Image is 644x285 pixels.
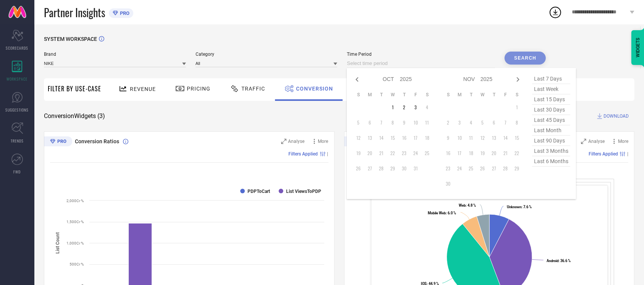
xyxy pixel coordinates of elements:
span: Revenue [130,86,156,92]
span: last month [532,125,570,136]
td: Wed Nov 19 2025 [477,147,488,159]
input: Select time period [347,59,495,68]
td: Thu Nov 06 2025 [488,117,500,128]
th: Tuesday [375,92,387,98]
td: Sun Nov 16 2025 [442,147,454,159]
td: Tue Nov 18 2025 [465,147,477,159]
svg: Zoom [581,139,586,144]
td: Sun Oct 19 2025 [353,147,364,159]
th: Thursday [488,92,500,98]
th: Wednesday [477,92,488,98]
td: Sat Oct 25 2025 [421,147,433,159]
th: Wednesday [387,92,398,98]
span: | [327,151,328,157]
text: 1,500Cr % [66,220,84,224]
td: Fri Oct 31 2025 [410,163,421,174]
td: Wed Nov 12 2025 [477,132,488,144]
td: Sat Oct 04 2025 [421,102,433,113]
td: Tue Nov 11 2025 [465,132,477,144]
td: Thu Oct 09 2025 [398,117,410,128]
td: Sun Oct 05 2025 [353,117,364,128]
td: Fri Oct 03 2025 [410,102,421,113]
span: last 45 days [532,115,570,125]
td: Tue Oct 07 2025 [375,117,387,128]
th: Friday [410,92,421,98]
span: TRENDS [11,138,24,144]
td: Thu Nov 27 2025 [488,163,500,174]
svg: Zoom [281,139,286,144]
span: last 3 months [532,146,570,156]
span: SYSTEM WORKSPACE [44,36,97,42]
span: Conversion Widgets ( 3 ) [44,112,105,120]
span: PRO [118,10,129,16]
td: Mon Oct 06 2025 [364,117,375,128]
td: Thu Oct 02 2025 [398,102,410,113]
span: last 6 months [532,156,570,167]
th: Tuesday [465,92,477,98]
span: Filter By Use-Case [48,84,101,93]
text: List ViewsToPDP [286,189,321,194]
span: last week [532,84,570,94]
td: Fri Nov 07 2025 [500,117,511,128]
span: last 30 days [532,105,570,115]
span: Conversion Ratios [75,138,119,144]
th: Saturday [421,92,433,98]
td: Sun Nov 02 2025 [442,117,454,128]
tspan: List Count [55,232,60,254]
td: Wed Oct 15 2025 [387,132,398,144]
span: WORKSPACE [7,76,28,82]
td: Sat Nov 01 2025 [511,102,523,113]
th: Friday [500,92,511,98]
td: Wed Nov 26 2025 [477,163,488,174]
span: Conversion [296,86,333,92]
th: Sunday [353,92,364,98]
span: Category [196,52,338,57]
td: Sun Nov 23 2025 [442,163,454,174]
span: Brand [44,52,186,57]
td: Fri Oct 17 2025 [410,132,421,144]
td: Sun Nov 30 2025 [442,178,454,189]
td: Mon Nov 10 2025 [454,132,465,144]
td: Tue Oct 14 2025 [375,132,387,144]
tspan: Mobile Web [428,211,446,215]
td: Fri Nov 14 2025 [500,132,511,144]
td: Sun Oct 26 2025 [353,163,364,174]
text: : 6.0 % [428,211,456,215]
td: Sat Oct 18 2025 [421,132,433,144]
span: Filters Applied [589,151,618,157]
td: Fri Oct 24 2025 [410,147,421,159]
td: Wed Oct 08 2025 [387,117,398,128]
td: Sat Nov 22 2025 [511,147,523,159]
td: Thu Oct 23 2025 [398,147,410,159]
td: Sat Oct 11 2025 [421,117,433,128]
td: Thu Oct 30 2025 [398,163,410,174]
td: Fri Nov 21 2025 [500,147,511,159]
span: FWD [14,169,21,175]
th: Sunday [442,92,454,98]
span: Pricing [187,86,210,92]
span: DOWNLOAD [604,112,629,120]
text: 1,000Cr % [66,241,84,245]
text: PDPToCart [248,189,270,194]
th: Thursday [398,92,410,98]
span: SCORECARDS [6,45,29,51]
span: More [318,139,328,144]
td: Sat Nov 15 2025 [511,132,523,144]
td: Sat Nov 29 2025 [511,163,523,174]
span: More [618,139,628,144]
text: 500Cr % [70,262,84,266]
span: Partner Insights [44,5,105,20]
span: Analyse [588,139,605,144]
td: Wed Nov 05 2025 [477,117,488,128]
td: Sun Nov 09 2025 [442,132,454,144]
td: Mon Nov 03 2025 [454,117,465,128]
td: Wed Oct 01 2025 [387,102,398,113]
text: : 4.8 % [459,203,476,207]
div: Premium [344,136,372,148]
td: Mon Oct 20 2025 [364,147,375,159]
td: Tue Nov 04 2025 [465,117,477,128]
td: Tue Oct 21 2025 [375,147,387,159]
td: Sat Nov 08 2025 [511,117,523,128]
td: Mon Oct 13 2025 [364,132,375,144]
td: Mon Oct 27 2025 [364,163,375,174]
